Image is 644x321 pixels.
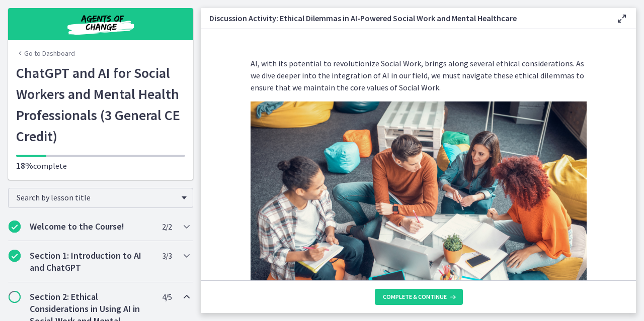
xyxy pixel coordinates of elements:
h2: Section 1: Introduction to AI and ChatGPT [30,250,152,274]
h1: ChatGPT and AI for Social Workers and Mental Health Professionals (3 General CE Credit) [16,62,185,147]
p: AI, with its potential to revolutionize Social Work, brings along several ethical considerations.... [251,57,587,93]
span: 2 / 2 [162,221,172,233]
span: Search by lesson title [17,192,177,202]
i: Completed [9,221,21,233]
a: Go to Dashboard [16,48,75,58]
p: complete [16,160,185,172]
button: Complete & continue [375,289,463,305]
span: 18% [16,160,33,171]
img: Agents of Change [40,12,161,36]
h2: Welcome to the Course! [30,221,152,233]
span: 3 / 3 [162,250,172,262]
span: 4 / 5 [162,291,172,303]
img: Slides_for_Title_Slides_for_ChatGPT_and_AI_for_Social_Work_%283%29.png [251,101,587,290]
h3: Discussion Activity: Ethical Dilemmas in AI-Powered Social Work and Mental Healthcare [209,12,600,24]
span: Complete & continue [383,293,447,301]
i: Completed [9,250,21,262]
div: Search by lesson title [8,188,193,208]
